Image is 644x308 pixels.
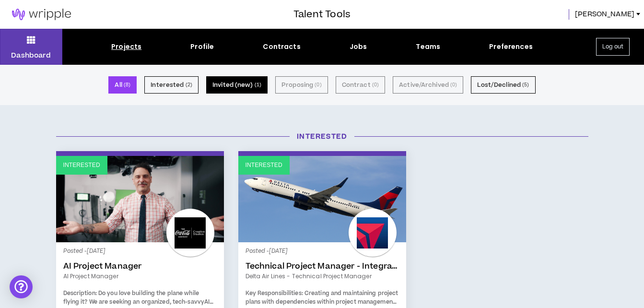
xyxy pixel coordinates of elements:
[336,76,385,94] button: Contract (0)
[575,9,634,20] span: [PERSON_NAME]
[450,81,457,89] small: ( 0 )
[63,247,217,256] p: Posted - [DATE]
[63,161,100,170] p: Interested
[275,76,328,94] button: Proposing (0)
[238,156,406,242] a: Interested
[63,272,217,281] a: AI Project Manager
[124,81,130,89] small: ( 8 )
[255,81,261,89] small: ( 1 )
[246,261,399,271] a: Technical Project Manager - Integrated Operations
[63,289,97,297] strong: Description:
[471,76,535,94] button: Lost/Declined (5)
[186,81,192,89] small: ( 2 )
[144,76,199,94] button: Interested (2)
[56,156,224,242] a: Interested
[489,42,533,52] div: Preferences
[108,76,137,94] button: All (8)
[522,81,529,89] small: ( 5 )
[393,76,463,94] button: Active/Archived (0)
[206,76,268,94] button: Invited (new) (1)
[10,275,33,298] div: Open Intercom Messenger
[246,161,282,170] p: Interested
[246,247,399,256] p: Posted - [DATE]
[11,50,51,60] p: Dashboard
[190,42,214,52] div: Profile
[63,289,205,306] span: Do you love building the plane while flying it? We are seeking an organized, tech-savvy
[246,289,303,297] strong: Key Responsibilities:
[416,42,440,52] div: Teams
[246,272,399,281] a: Delta Air Lines - Technical Project Manager
[350,42,367,52] div: Jobs
[49,131,596,142] h3: Interested
[596,38,630,56] button: Log out
[263,42,300,52] div: Contracts
[315,81,321,89] small: ( 0 )
[63,261,217,271] a: AI Project Manager
[372,81,379,89] small: ( 0 )
[293,7,351,22] h3: Talent Tools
